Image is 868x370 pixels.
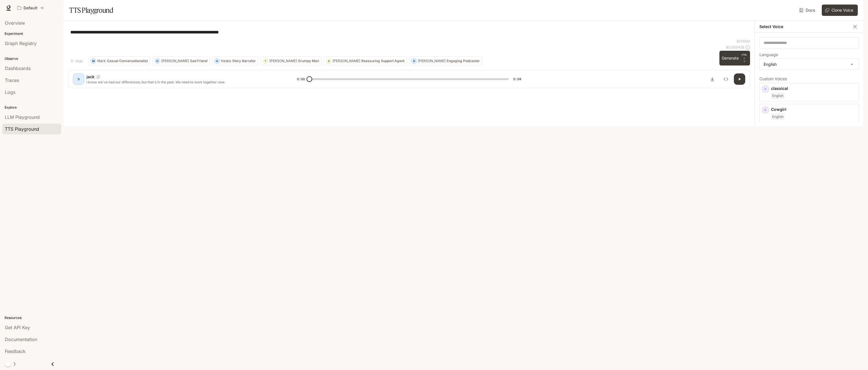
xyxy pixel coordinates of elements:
button: HHadesStory Narrator [212,56,258,65]
p: jack [86,74,94,80]
a: Docs [798,5,817,16]
span: English [771,113,785,120]
p: Custom Voices [759,77,859,81]
button: O[PERSON_NAME]Sad Friend [153,56,210,65]
div: T [263,56,268,65]
p: Story Narrator [232,59,256,63]
p: Hades [221,59,231,63]
div: M [91,56,96,65]
button: Hide [68,56,86,65]
p: Default [24,6,37,10]
button: Download audio [707,73,718,85]
button: A[PERSON_NAME]Reassuring Support Agent [324,56,407,65]
button: Inspect [720,73,732,85]
p: Grumpy Man [298,59,319,63]
p: 87 / 1000 [737,39,750,44]
button: T[PERSON_NAME]Grumpy Man [261,56,322,65]
p: classical [771,86,857,91]
p: ⏎ [741,53,748,63]
p: Cowgirl [771,107,857,112]
h1: TTS Playground [69,5,113,16]
p: Sad Friend [190,59,207,63]
p: Language [759,53,778,57]
button: D[PERSON_NAME]Engaging Podcaster [409,56,482,65]
button: MMarkCasual Conversationalist [88,56,150,65]
p: $ 0.000435 [726,45,744,50]
p: Engaging Podcaster [447,59,480,63]
button: GenerateCTRL +⏎ [719,51,750,65]
span: 0:00 [297,76,305,82]
div: A [326,56,331,65]
button: Copy Voice ID [94,75,102,79]
p: Casual Conversationalist [107,59,148,63]
span: 0:04 [513,76,521,82]
div: H [214,56,219,65]
p: Mark [97,59,106,63]
div: D [74,75,83,84]
p: [PERSON_NAME] [418,59,445,63]
div: D [411,56,417,65]
p: Reassuring Support Agent [361,59,404,63]
span: English [771,92,785,99]
p: [PERSON_NAME] [333,59,360,63]
button: Clone Voice [822,5,858,16]
div: O [155,56,160,65]
p: I know we've had our differences, but that's in the past. We need to work together now. [86,80,283,84]
p: CTRL + [741,53,748,60]
button: All workspaces [15,2,46,14]
p: [PERSON_NAME] [161,59,189,63]
div: English [760,59,859,70]
p: [PERSON_NAME] [269,59,297,63]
